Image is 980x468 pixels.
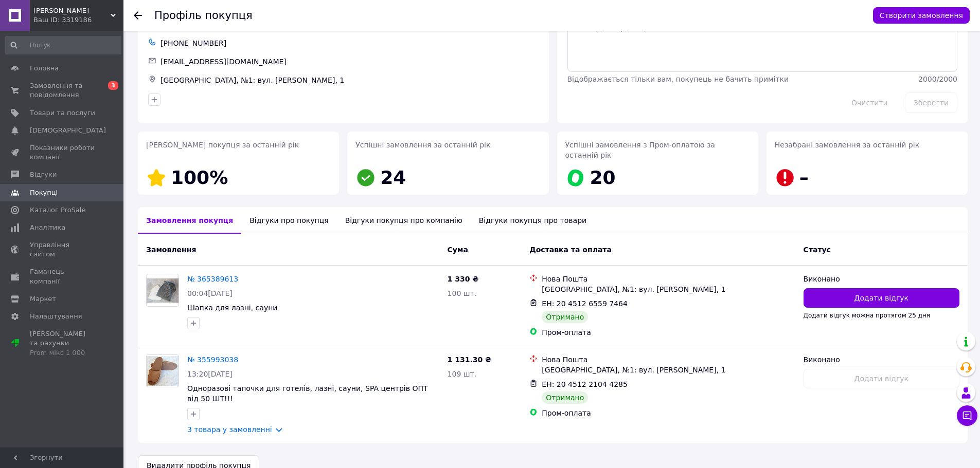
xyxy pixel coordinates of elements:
[108,81,118,90] span: 3
[448,370,477,378] span: 109 шт.
[542,354,795,365] div: Нова Пошта
[187,425,272,434] a: 3 товара у замовленні
[799,167,809,188] span: –
[448,275,479,283] span: 1 330 ₴
[158,36,541,50] div: [PHONE_NUMBER]
[187,289,233,297] span: 00:04[DATE]
[33,6,111,15] span: ФОП Погорелов
[33,15,123,25] div: Ваш ID: 3319186
[804,274,959,284] div: Виконано
[138,207,241,234] div: Замовлення покупця
[241,207,336,234] div: Відгуки про покупця
[187,370,233,378] span: 13:20[DATE]
[337,207,471,234] div: Відгуки покупця про компанію
[30,223,65,232] span: Аналітика
[804,354,959,365] div: Виконано
[873,7,970,24] button: Створити замовлення
[30,294,56,304] span: Маркет
[171,167,228,188] span: 100%
[918,75,957,83] span: 2000 / 2000
[30,348,95,358] div: Prom мікс 1 000
[804,246,831,254] span: Статус
[5,36,121,54] input: Пошук
[590,167,616,188] span: 20
[30,188,58,197] span: Покупці
[147,356,179,386] img: Фото товару
[146,141,299,149] span: [PERSON_NAME] покупця за останній рік
[854,293,908,303] span: Додати відгук
[448,246,468,254] span: Cума
[146,354,179,387] a: Фото товару
[542,391,588,404] div: Отримано
[380,167,406,188] span: 24
[30,64,59,73] span: Головна
[542,299,628,308] span: ЕН: 20 4512 6559 7464
[147,278,179,303] img: Фото товару
[187,355,238,364] a: № 355993038
[542,327,795,338] div: Пром-оплата
[529,246,612,254] span: Доставка та оплата
[542,408,795,418] div: Пром-оплата
[355,141,490,149] span: Успішні замовлення за останній рік
[30,205,85,215] span: Каталог ProSale
[154,9,253,22] h1: Профіль покупця
[471,207,595,234] div: Відгуки покупця про товари
[30,240,95,259] span: Управління сайтом
[448,289,477,297] span: 100 шт.
[30,170,57,179] span: Відгуки
[146,246,196,254] span: Замовлення
[146,274,179,307] a: Фото товару
[448,355,492,364] span: 1 131.30 ₴
[957,405,977,426] button: Чат з покупцем
[187,275,238,283] a: № 365389613
[542,380,628,388] span: ЕН: 20 4512 2104 4285
[161,58,287,66] span: [EMAIL_ADDRESS][DOMAIN_NAME]
[542,311,588,323] div: Отримано
[30,267,95,286] span: Гаманець компанії
[804,312,930,319] span: Додати відгук можна протягом 25 дня
[187,304,277,312] a: Шапка для лазні, сауни
[30,329,95,358] span: [PERSON_NAME] та рахунки
[134,10,142,21] div: Повернутися назад
[542,365,795,375] div: [GEOGRAPHIC_DATA], №1: вул. [PERSON_NAME], 1
[187,384,428,403] a: Одноразові тапочки для готелів, лазні, сауни, SPA центрів ОПТ від 50 ШТ!!!
[775,141,919,149] span: Незабрані замовлення за останній рік
[30,108,95,118] span: Товари та послуги
[30,126,106,135] span: [DEMOGRAPHIC_DATA]
[158,73,541,87] div: [GEOGRAPHIC_DATA], №1: вул. [PERSON_NAME], 1
[30,143,95,162] span: Показники роботи компанії
[804,288,959,308] button: Додати відгук
[542,284,795,294] div: [GEOGRAPHIC_DATA], №1: вул. [PERSON_NAME], 1
[30,312,82,321] span: Налаштування
[542,274,795,284] div: Нова Пошта
[30,81,95,100] span: Замовлення та повідомлення
[565,141,715,159] span: Успішні замовлення з Пром-оплатою за останній рік
[567,75,789,83] span: Відображається тільки вам, покупець не бачить примітки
